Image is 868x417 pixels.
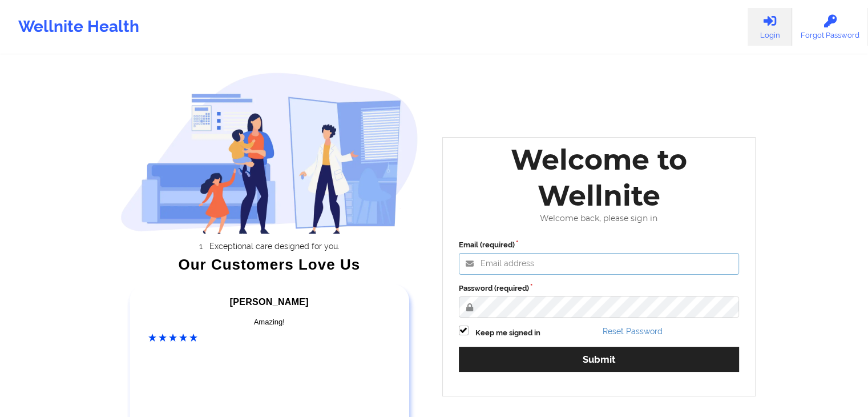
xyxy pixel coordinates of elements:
[120,259,418,270] div: Our Customers Love Us
[459,239,740,251] label: Email (required)
[459,283,740,294] label: Password (required)
[459,253,740,275] input: Email address
[148,316,390,328] div: Amazing!
[230,297,309,307] span: [PERSON_NAME]
[451,142,748,214] div: Welcome to Wellnite
[475,327,540,339] label: Keep me signed in
[120,72,418,234] img: wellnite-auth-hero_200.c722682e.png
[131,242,418,251] li: Exceptional care designed for you.
[603,327,663,336] a: Reset Password
[459,347,740,371] button: Submit
[451,214,748,223] div: Welcome back, please sign in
